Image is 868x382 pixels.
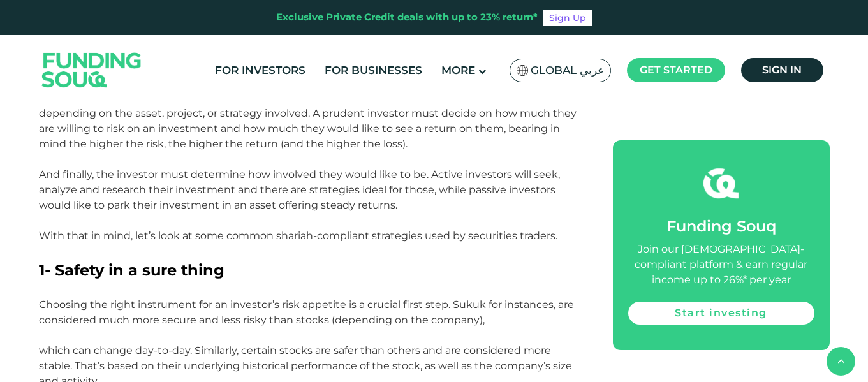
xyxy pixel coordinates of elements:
div: Join our [DEMOGRAPHIC_DATA]-compliant platform & earn regular income up to 26%* per year [628,242,814,288]
span: Funding Souq [666,217,776,235]
img: SA Flag [517,65,528,76]
a: Sign in [741,58,823,82]
span: Sign in [762,64,802,76]
span: 1- Safety in a sure thing [39,261,224,279]
span: More [441,64,475,77]
span: Global عربي [531,63,604,78]
span: And finally, the investor must determine how involved they would like to be. Active investors wil... [39,168,560,211]
span: With that in mind, let’s look at some common shariah-compliant strategies used by securities trad... [39,230,557,242]
a: Sign Up [543,10,592,26]
div: Exclusive Private Credit deals with up to 23% return* [276,10,538,25]
img: fsicon [703,166,739,201]
a: For Investors [212,60,309,81]
img: Logo [29,38,154,102]
span: Get started [640,64,712,76]
button: back [827,347,855,376]
a: For Businesses [321,60,425,81]
a: Start investing [628,302,814,325]
span: Then there’s the risk appetite for the investor. Any investment has an inherent risk, but these d... [39,92,577,150]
